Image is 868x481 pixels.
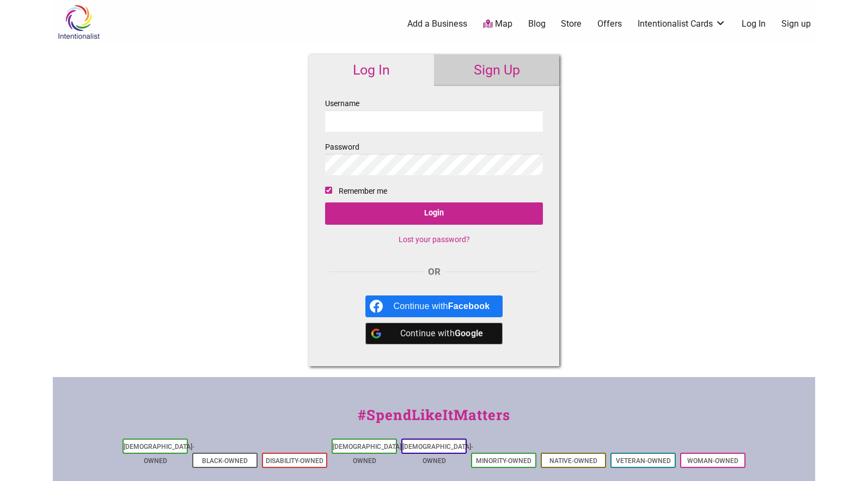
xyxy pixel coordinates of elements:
[394,295,490,317] div: Continue with
[597,18,622,30] a: Offers
[476,457,531,465] a: Minority-Owned
[325,140,543,175] label: Password
[266,457,323,465] a: Disability-Owned
[402,443,473,465] a: [DEMOGRAPHIC_DATA]-Owned
[339,184,387,198] label: Remember me
[325,202,543,225] input: Login
[325,97,543,132] label: Username
[365,295,503,317] a: Continue with <b>Facebook</b>
[399,235,470,244] a: Lost your password?
[434,54,559,86] a: Sign Up
[325,265,543,279] div: OR
[781,18,811,30] a: Sign up
[528,18,546,30] a: Blog
[53,4,105,40] img: Intentionalist
[333,443,404,465] a: [DEMOGRAPHIC_DATA]-Owned
[53,404,815,436] div: #SpendLikeItMatters
[365,323,503,344] a: Continue with <b>Google</b>
[124,443,194,465] a: [DEMOGRAPHIC_DATA]-Owned
[616,457,671,465] a: Veteran-Owned
[742,18,766,30] a: Log In
[638,18,726,30] a: Intentionalist Cards
[325,154,543,175] input: Password
[407,18,467,30] a: Add a Business
[448,301,490,311] b: Facebook
[394,323,490,344] div: Continue with
[483,18,512,30] a: Map
[687,457,738,465] a: Woman-Owned
[325,110,543,132] input: Username
[561,18,582,30] a: Store
[455,328,484,338] b: Google
[549,457,597,465] a: Native-Owned
[309,54,434,86] a: Log In
[202,457,248,465] a: Black-Owned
